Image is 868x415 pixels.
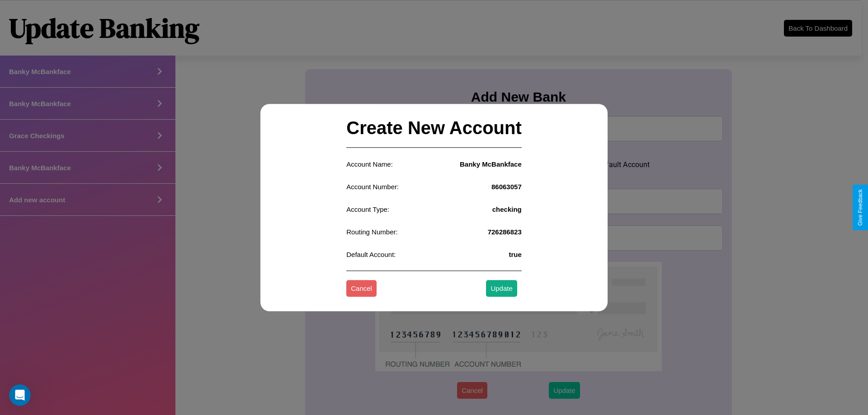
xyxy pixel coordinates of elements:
h4: Banky McBankface [460,160,522,168]
p: Account Type: [346,203,389,215]
p: Routing Number: [346,226,397,238]
h2: Create New Account [346,109,522,148]
h4: true [509,251,521,258]
h4: checking [492,205,522,213]
h4: 86063057 [491,183,522,191]
p: Account Number: [346,181,399,193]
p: Default Account: [346,248,396,261]
iframe: Intercom live chat [9,384,31,406]
div: Give Feedback [857,189,863,226]
button: Cancel [346,280,377,297]
button: Update [486,280,517,297]
p: Account Name: [346,158,393,170]
h4: 726286823 [488,228,522,236]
